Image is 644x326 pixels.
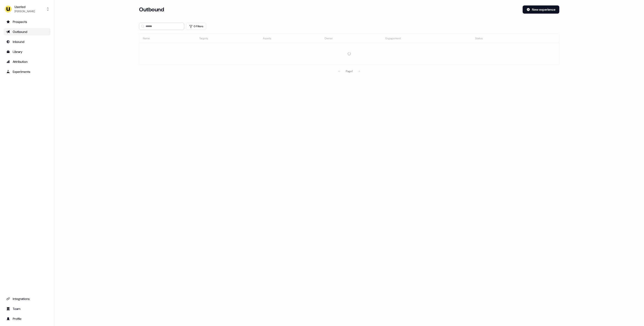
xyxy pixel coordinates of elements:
[139,6,164,13] h3: Outbound
[6,39,48,44] div: Inbound
[4,18,50,25] a: Go to prospects
[4,295,50,302] a: Go to integrations
[4,58,50,65] a: Go to attribution
[4,48,50,55] a: Go to templates
[14,9,35,14] div: [PERSON_NAME]
[4,315,50,322] a: Go to profile
[4,28,50,35] a: Go to outbound experience
[6,306,48,311] div: Team
[4,38,50,45] a: Go to Inbound
[523,5,559,14] button: New experience
[14,5,35,9] div: Userled
[6,297,48,301] div: Integrations
[4,305,50,312] a: Go to team
[6,69,48,74] div: Experiments
[6,29,48,34] div: Outbound
[4,4,50,15] button: Userled[PERSON_NAME]
[186,23,206,30] button: 0 Filters
[4,68,50,75] a: Go to experiments
[6,316,48,321] div: Profile
[6,49,48,54] div: Library
[6,59,48,64] div: Attribution
[6,20,48,24] div: Prospects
